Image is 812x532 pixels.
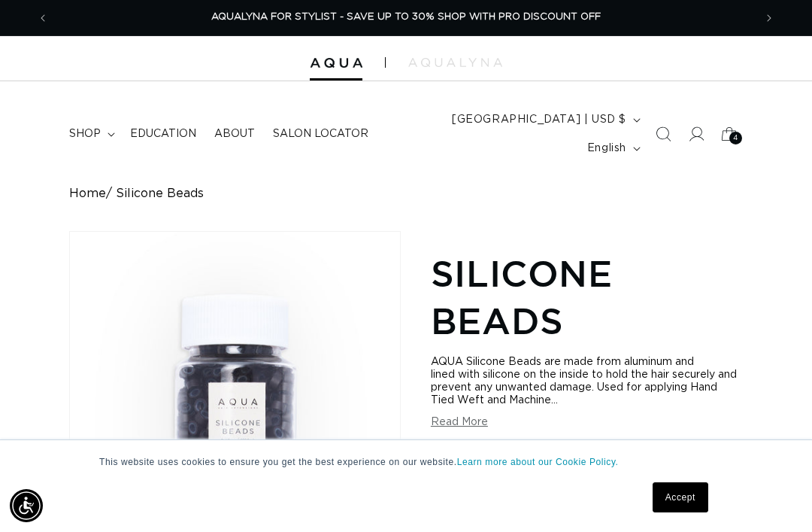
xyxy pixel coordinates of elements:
span: Salon Locator [273,127,368,141]
button: [GEOGRAPHIC_DATA] | USD $ [443,105,647,134]
span: English [587,141,626,157]
h1: Silicone Beads [431,250,743,344]
a: About [205,118,264,150]
a: Education [121,118,205,150]
span: [GEOGRAPHIC_DATA] | USD $ [452,112,626,128]
p: This website uses cookies to ensure you get the best experience on our website. [99,455,713,469]
summary: shop [60,118,121,150]
div: Accessibility Menu [10,489,43,522]
button: Read More [431,416,488,429]
img: aqualyna.com [408,58,502,67]
summary: Search [647,117,680,150]
div: AQUA Silicone Beads are made from aluminum and lined with silicone on the inside to hold the hair... [431,356,743,407]
img: Aqua Hair Extensions [310,58,362,68]
span: 4 [733,132,738,144]
span: Education [130,127,196,141]
button: Next announcement [753,4,786,32]
button: Previous announcement [26,4,59,32]
a: Learn more about our Cookie Policy. [457,457,619,467]
iframe: Chat Widget [737,460,812,532]
span: About [214,127,255,141]
span: shop [69,127,101,141]
a: Accept [653,482,708,512]
a: Home [69,187,106,201]
a: Salon Locator [264,118,377,150]
button: English [578,134,647,163]
span: Silicone Beads [116,187,204,201]
span: AQUALYNA FOR STYLIST - SAVE UP TO 30% SHOP WITH PRO DISCOUNT OFF [211,12,601,22]
nav: breadcrumbs [69,187,743,201]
